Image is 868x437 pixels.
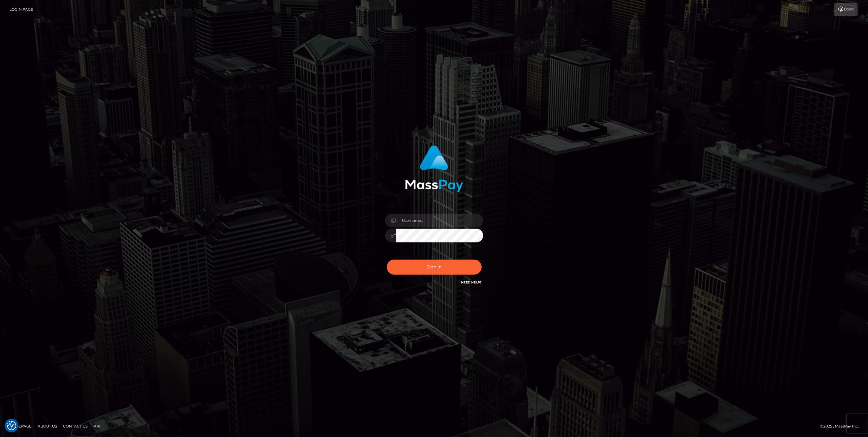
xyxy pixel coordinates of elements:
img: MassPay Login [405,145,463,192]
a: Login [834,3,858,16]
a: Contact Us [61,421,90,431]
button: Sign in [387,260,482,275]
a: Need Help? [461,280,482,284]
a: API [91,421,103,431]
input: Username... [396,214,483,227]
button: Consent Preferences [7,421,16,430]
div: © 2025 , MassPay Inc. [820,423,863,430]
a: About Us [35,421,59,431]
a: Homepage [7,421,34,431]
a: Login Page [9,3,33,16]
img: Revisit consent button [7,421,16,430]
